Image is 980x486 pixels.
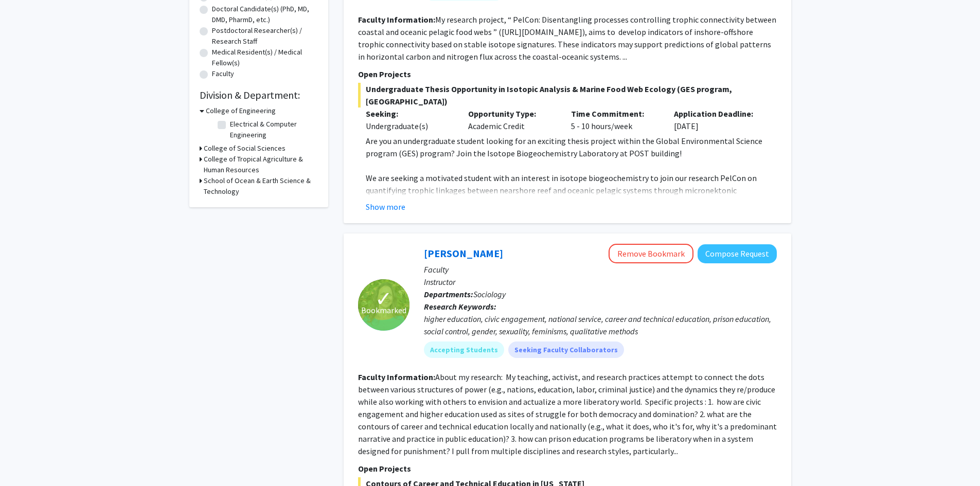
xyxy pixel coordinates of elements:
[366,135,777,159] p: Are you an undergraduate student looking for an exciting thesis project within the Global Environ...
[460,107,563,132] div: Academic Credit
[358,372,435,382] b: Faculty Information:
[366,201,405,213] button: Show more
[424,289,473,299] b: Departments:
[609,244,693,263] button: Remove Bookmark
[358,14,435,25] b: Faculty Information:
[666,107,769,132] div: [DATE]
[361,304,406,316] span: Bookmarked
[563,107,666,132] div: 5 - 10 hours/week
[212,68,234,79] label: Faculty
[212,4,318,25] label: Doctoral Candidate(s) (PhD, MD, DMD, PharmD, etc.)
[212,25,318,47] label: Postdoctoral Researcher(s) / Research Staff
[424,263,777,276] p: Faculty
[674,107,761,120] p: Application Deadline:
[468,107,556,120] p: Opportunity Type:
[424,301,496,312] b: Research Keywords:
[204,154,318,175] h3: College of Tropical Agriculture & Human Resources
[212,47,318,68] label: Medical Resident(s) / Medical Fellow(s)
[358,14,776,62] fg-read-more: My research project, “ PelCon: Disentangling processes controlling trophic connectivity between c...
[424,341,504,358] mat-chip: Accepting Students
[230,119,315,140] label: Electrical & Computer Engineering
[375,294,393,304] span: ✓
[424,276,777,288] p: Instructor
[424,247,503,260] a: [PERSON_NAME]
[358,462,777,475] p: Open Projects
[366,172,777,221] p: We are seeking a motivated student with an interest in isotope biogeochemistry to join our resear...
[204,175,318,197] h3: School of Ocean & Earth Science & Technology
[366,120,453,132] div: Undergraduate(s)
[473,289,506,299] span: Sociology
[204,143,286,154] h3: College of Social Sciences
[358,68,777,80] p: Open Projects
[424,313,777,337] div: higher education, civic engagement, national service, career and technical education, prison educ...
[698,244,777,263] button: Compose Request to Colleen Rost-Banik
[508,341,624,358] mat-chip: Seeking Faculty Collaborators
[358,83,777,107] span: Undergraduate Thesis Opportunity in Isotopic Analysis & Marine Food Web Ecology (GES program, [GE...
[8,440,44,478] iframe: Chat
[358,372,777,456] fg-read-more: About my research: My teaching, activist, and research practices attempt to connect the dots betw...
[571,107,658,120] p: Time Commitment:
[206,105,276,116] h3: College of Engineering
[366,107,453,120] p: Seeking:
[200,89,318,101] h2: Division & Department:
